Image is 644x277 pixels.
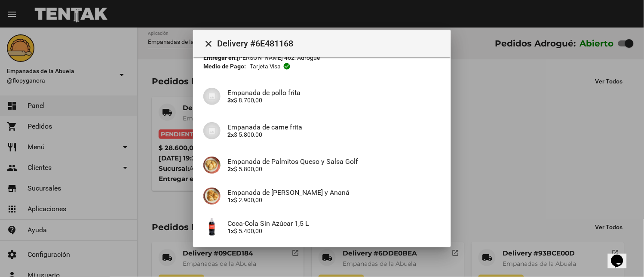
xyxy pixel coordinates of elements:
img: 07c47add-75b0-4ce5-9aba-194f44787723.jpg [203,122,221,139]
h4: Empanada de carne frita [227,123,441,131]
div: [PERSON_NAME] 462, Adrogué [203,53,441,62]
iframe: chat widget [608,243,635,268]
h4: Coca-Cola Sin Azúcar 1,5 L [227,219,441,228]
b: 2x [227,166,234,172]
strong: Medio de Pago: [203,62,246,71]
h4: Empanada de pollo frita [227,89,441,97]
b: 1x [227,228,234,234]
p: $ 5.800,00 [227,166,441,172]
img: f79e90c5-b4f9-4d92-9a9e-7fe78b339dbe.jpg [203,188,221,205]
h4: Empanada de Palmitos Queso y Salsa Golf [227,157,441,166]
mat-icon: Cerrar [203,39,214,49]
p: $ 5.400,00 [227,228,441,234]
img: 07c47add-75b0-4ce5-9aba-194f44787723.jpg [203,88,221,105]
img: 83ab4cc7-4f82-4d99-9381-ed1cdc07fdf3.jpg [203,219,221,236]
p: $ 5.800,00 [227,131,441,138]
b: 2x [227,131,234,138]
b: 1x [227,197,234,203]
span: Tarjeta visa [250,62,281,71]
p: $ 8.700,00 [227,97,441,104]
p: $ 2.900,00 [227,197,441,203]
img: 23889947-f116-4e8f-977b-138207bb6e24.jpg [203,157,221,174]
h4: Empanada de [PERSON_NAME] y Ananá [227,188,441,197]
span: Delivery #6E481168 [217,37,444,50]
button: Cerrar [200,35,217,52]
mat-icon: check_circle [283,62,291,70]
strong: Entregar en: [203,54,237,61]
b: 3x [227,97,234,104]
